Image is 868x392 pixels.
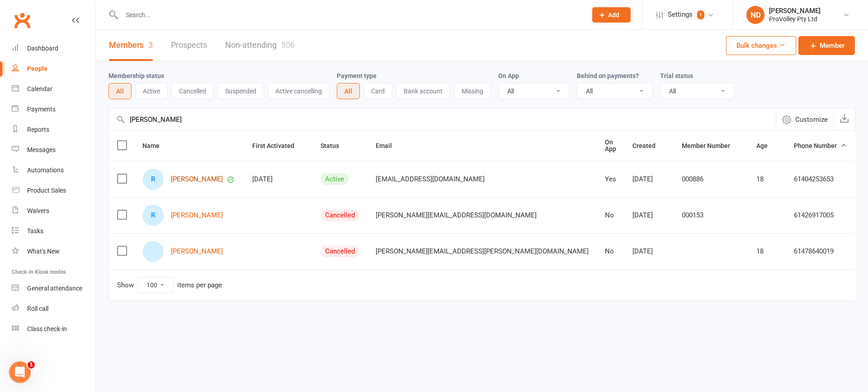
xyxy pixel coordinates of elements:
[177,281,222,289] div: items per page
[798,36,855,55] a: Member
[376,243,589,260] span: [PERSON_NAME][EMAIL_ADDRESS][PERSON_NAME][DOMAIN_NAME]
[682,212,740,219] div: 000153
[108,72,164,79] label: Membership status
[632,212,665,219] div: [DATE]
[148,40,153,50] div: 3
[12,319,95,339] a: Class kiosk mode
[135,83,168,99] button: Active
[11,9,33,32] a: Clubworx
[363,83,392,99] button: Card
[682,175,740,183] div: 000886
[142,205,164,226] div: R
[252,175,304,183] div: [DATE]
[756,142,778,149] span: Age
[12,241,95,262] a: What's New
[252,142,304,149] span: First Activated
[117,277,222,293] div: Show
[12,201,95,221] a: Waivers
[252,140,304,151] button: First Activated
[756,140,778,151] button: Age
[12,140,95,160] a: Messages
[376,142,402,149] span: Email
[820,40,844,51] span: Member
[660,72,693,79] label: Trial status
[171,212,223,219] a: [PERSON_NAME]
[794,212,847,219] div: 61426917005
[12,221,95,241] a: Tasks
[12,38,95,59] a: Dashboard
[376,207,537,224] span: [PERSON_NAME][EMAIL_ADDRESS][DOMAIN_NAME]
[605,248,616,255] div: No
[605,175,616,183] div: Yes
[794,142,847,149] span: Phone Number
[608,11,619,18] span: Add
[27,85,52,92] div: Calendar
[142,142,170,149] span: Name
[27,146,56,153] div: Messages
[682,140,740,151] button: Member Number
[769,7,821,15] div: [PERSON_NAME]
[795,114,828,125] span: Customize
[769,15,821,23] div: ProVolley Pty Ltd
[9,361,31,383] iframe: Intercom live chat
[27,166,64,174] div: Automations
[746,6,764,24] div: ND
[142,140,170,151] button: Name
[668,5,693,25] span: Settings
[27,126,49,133] div: Reports
[498,72,519,79] label: On App
[268,83,330,99] button: Active cancelling
[27,305,48,312] div: Roll call
[12,99,95,120] a: Payments
[632,140,665,151] button: Created
[376,140,402,151] button: Email
[337,83,360,99] button: All
[27,207,49,214] div: Waivers
[776,109,834,130] button: Customize
[321,245,359,257] div: Cancelled
[756,248,778,255] div: 18
[376,171,485,188] span: [EMAIL_ADDRESS][DOMAIN_NAME]
[632,142,665,149] span: Created
[577,72,639,79] label: Behind on payments?
[682,142,740,149] span: Member Number
[321,140,349,151] button: Status
[321,209,359,221] div: Cancelled
[225,30,295,61] a: Non-attending506
[27,325,67,332] div: Class check-in
[109,109,776,130] input: Search by contact name
[171,83,214,99] button: Cancelled
[321,173,349,185] div: Active
[605,212,616,219] div: No
[794,175,847,183] div: 61404253653
[27,227,43,235] div: Tasks
[27,65,47,72] div: People
[12,278,95,299] a: General attendance kiosk mode
[27,285,82,292] div: General attendance
[12,160,95,180] a: Automations
[109,30,153,61] a: Members3
[171,175,223,183] a: [PERSON_NAME]
[12,299,95,319] a: Roll call
[12,120,95,140] a: Reports
[12,79,95,99] a: Calendar
[756,175,778,183] div: 18
[28,361,35,369] span: 1
[108,83,132,99] button: All
[697,10,704,19] span: 1
[281,40,295,50] div: 506
[12,180,95,201] a: Product Sales
[27,187,66,194] div: Product Sales
[632,175,665,183] div: [DATE]
[119,9,580,21] input: Search...
[396,83,450,99] button: Bank account
[217,83,264,99] button: Suspended
[27,248,60,255] div: What's New
[454,83,491,99] button: Missing
[12,59,95,79] a: People
[27,106,56,113] div: Payments
[592,7,631,23] button: Add
[171,30,207,61] a: Prospects
[27,45,58,52] div: Dashboard
[337,72,377,79] label: Payment type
